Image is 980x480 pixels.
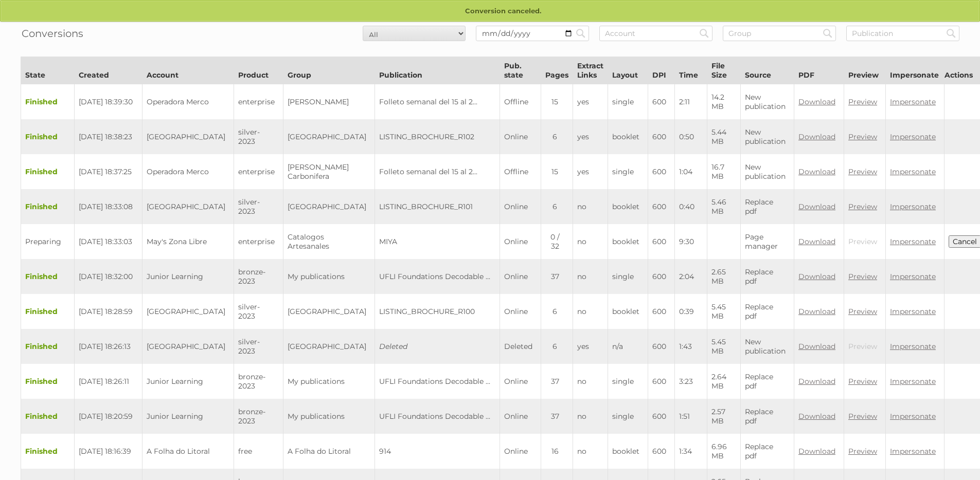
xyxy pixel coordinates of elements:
[675,259,707,294] td: 2:04
[283,329,375,364] td: [GEOGRAPHIC_DATA]
[541,399,573,434] td: 37
[573,119,608,154] td: yes
[379,342,407,351] i: Deleted
[741,294,794,329] td: Replace pdf
[648,154,675,189] td: 600
[573,26,589,41] input: Search
[848,377,877,386] a: Preview
[573,294,608,329] td: no
[573,84,608,120] td: yes
[375,364,500,399] td: UFLI Foundations Decodable ...
[234,224,283,259] td: enterprise
[798,377,835,386] a: Download
[848,412,877,421] a: Preview
[375,434,500,469] td: 914
[707,57,741,84] th: File Size
[798,412,835,421] a: Download
[723,26,836,41] input: Group
[648,189,675,224] td: 600
[707,189,741,224] td: 5.46 MB
[573,329,608,364] td: yes
[500,57,541,84] th: Pub. state
[21,399,75,434] td: Finished
[142,84,234,120] td: Operadora Merco
[75,57,142,84] th: Created
[741,364,794,399] td: Replace pdf
[608,224,648,259] td: booklet
[375,119,500,154] td: LISTING_BROCHURE_R102
[234,434,283,469] td: free
[648,119,675,154] td: 600
[234,259,283,294] td: bronze-2023
[798,202,835,211] a: Download
[375,259,500,294] td: UFLI Foundations Decodable ...
[21,259,75,294] td: Finished
[283,399,375,434] td: My publications
[21,84,75,120] td: Finished
[283,189,375,224] td: [GEOGRAPHIC_DATA]
[21,329,75,364] td: Finished
[541,259,573,294] td: 37
[741,189,794,224] td: Replace pdf
[541,364,573,399] td: 37
[798,342,835,351] a: Download
[675,294,707,329] td: 0:39
[500,154,541,189] td: Offline
[741,329,794,364] td: New publication
[890,342,936,351] a: Impersonate
[79,202,133,211] span: [DATE] 18:33:08
[741,224,794,259] td: Page manager
[573,189,608,224] td: no
[541,434,573,469] td: 16
[707,329,741,364] td: 5.45 MB
[283,294,375,329] td: [GEOGRAPHIC_DATA]
[234,154,283,189] td: enterprise
[848,167,877,176] a: Preview
[142,154,234,189] td: Operadora Merco
[741,399,794,434] td: Replace pdf
[848,97,877,106] a: Preview
[798,447,835,456] a: Download
[648,57,675,84] th: DPI
[234,119,283,154] td: silver-2023
[283,364,375,399] td: My publications
[573,154,608,189] td: yes
[283,434,375,469] td: A Folha do Litoral
[890,307,936,316] a: Impersonate
[675,84,707,120] td: 2:11
[848,307,877,316] a: Preview
[943,26,959,41] input: Search
[283,84,375,120] td: [PERSON_NAME]
[675,189,707,224] td: 0:40
[608,434,648,469] td: booklet
[741,154,794,189] td: New publication
[707,154,741,189] td: 16.7 MB
[599,26,712,41] input: Account
[541,329,573,364] td: 6
[798,97,835,106] a: Download
[890,202,936,211] a: Impersonate
[890,377,936,386] a: Impersonate
[234,189,283,224] td: silver-2023
[675,57,707,84] th: Time
[142,329,234,364] td: [GEOGRAPHIC_DATA]
[707,259,741,294] td: 2.65 MB
[500,119,541,154] td: Online
[648,259,675,294] td: 600
[375,399,500,434] td: UFLI Foundations Decodable ...
[142,294,234,329] td: [GEOGRAPHIC_DATA]
[500,189,541,224] td: Online
[79,342,131,351] span: [DATE] 18:26:13
[707,364,741,399] td: 2.64 MB
[707,399,741,434] td: 2.57 MB
[648,84,675,120] td: 600
[79,412,133,421] span: [DATE] 18:20:59
[890,237,936,246] a: Impersonate
[794,57,844,84] th: PDF
[234,364,283,399] td: bronze-2023
[608,399,648,434] td: single
[541,119,573,154] td: 6
[890,167,936,176] a: Impersonate
[741,434,794,469] td: Replace pdf
[608,119,648,154] td: booklet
